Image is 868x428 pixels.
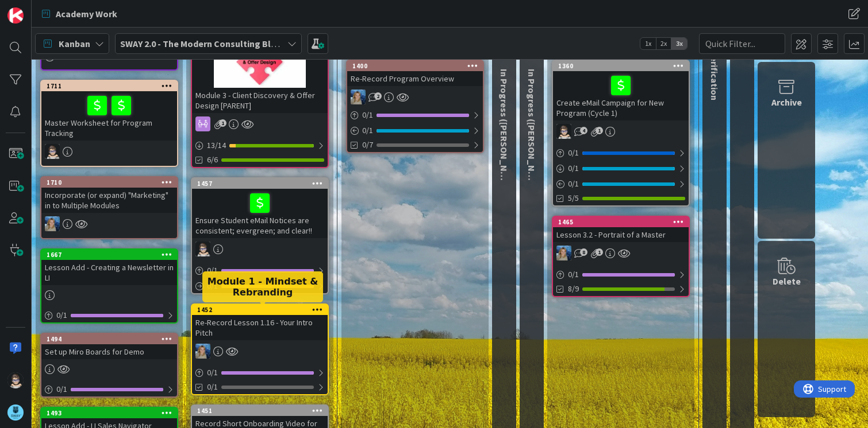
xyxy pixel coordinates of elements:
div: 1667 [41,250,177,260]
div: 1711 [41,81,177,91]
div: Delete [773,274,801,288]
span: 1 [219,119,226,127]
div: 0/1 [192,365,328,380]
img: TP [195,242,210,256]
span: 6/6 [207,154,218,166]
span: 0 / 1 [362,124,373,137]
div: 1710 [41,177,177,188]
div: 0/1 [347,108,483,122]
div: Ensure Student eMail Notices are consistent; evergreen; and clear!! [192,189,328,238]
a: 1711Master Worksheet for Program TrackingTP [40,80,178,167]
a: Module 3 - Client Discovery & Offer Design [PARENT]13/146/6 [191,20,329,168]
a: 1667Lesson Add - Creating a Newsletter in LI0/1 [40,248,178,324]
span: 0 / 1 [207,367,218,379]
div: 1452 [192,305,328,315]
div: 1400 [347,61,483,71]
div: 0/1 [553,267,689,282]
span: 1 [596,127,603,134]
div: 1710 [47,178,177,186]
span: Support [24,2,52,15]
div: TP [41,144,177,159]
div: Re-Record Program Overview [347,71,483,86]
span: Final Verification [709,29,720,100]
img: MA [556,246,571,260]
div: 1711 [47,82,177,90]
span: Academy Work [56,7,117,21]
img: MA [351,90,366,104]
img: avatar [7,404,24,421]
div: MA [41,216,177,231]
a: 1494Set up Miro Boards for Demo0/1 [40,333,178,398]
span: Kanban [59,37,90,50]
div: 1494 [47,335,177,343]
span: 8/9 [568,283,579,295]
span: 2 [374,92,382,100]
div: 1400Re-Record Program Overview [347,61,483,86]
a: Academy Work [35,3,124,24]
div: 1494Set up Miro Boards for Demo [41,334,177,359]
a: 1360Create eMail Campaign for New Program (Cycle 1)TP0/10/10/15/5 [552,60,690,207]
span: 13 / 14 [207,139,226,151]
img: TP [7,372,24,388]
div: 0/1 [347,123,483,138]
div: 1360Create eMail Campaign for New Program (Cycle 1) [553,61,689,120]
span: 0 / 1 [568,147,579,159]
span: 3x [671,38,687,49]
div: 1451 [197,407,328,415]
div: 1457 [192,178,328,189]
span: 0/7 [362,139,373,151]
div: 1711Master Worksheet for Program Tracking [41,81,177,141]
a: 1400Re-Record Program OverviewMA0/10/10/7 [346,60,484,153]
a: 1457Ensure Student eMail Notices are consistent; evergreen; and clear!!TP0/10/1 [191,177,329,294]
b: SWAY 2.0 - The Modern Consulting Blueprint [120,38,301,49]
span: 1x [640,38,656,49]
div: Module 3 - Client Discovery & Offer Design [PARENT] [192,21,328,113]
h5: Module 1 - Mindset & Rebranding [207,276,318,298]
div: TP [553,124,689,139]
div: 1493 [41,408,177,418]
div: MA [347,90,483,104]
div: 1667Lesson Add - Creating a Newsletter in LI [41,250,177,285]
span: 0 / 1 [362,109,373,121]
span: 0 / 1 [568,162,579,174]
span: 4 [580,127,587,134]
div: 0/1 [192,263,328,278]
div: 0/1 [553,161,689,176]
span: 2x [656,38,671,49]
div: Module 3 - Client Discovery & Offer Design [PARENT] [192,88,328,113]
div: 0/1 [553,177,689,191]
div: Lesson Add - Creating a Newsletter in LI [41,260,177,285]
div: TP [192,242,328,256]
div: 1710Incorporate (or expand) "Marketing" in to Multiple Modules [41,177,177,213]
span: 0 / 1 [207,264,218,277]
a: 1710Incorporate (or expand) "Marketing" in to Multiple ModulesMA [40,176,178,239]
div: 1457 [197,180,328,188]
div: MA [192,344,328,359]
div: Re-Record Lesson 1.16 - Your Intro Pitch [192,315,328,340]
div: 0/1 [192,279,328,293]
a: 1452Re-Record Lesson 1.16 - Your Intro PitchMA0/10/1 [191,304,329,395]
input: Quick Filter... [699,33,785,54]
span: In Progress (Fike) [526,69,537,195]
span: In Progress (Barb) [498,69,510,195]
div: 1465Lesson 3.2 - Portrait of a Master [553,217,689,242]
div: 1360 [553,61,689,71]
div: 1667 [47,251,177,259]
img: TP [556,124,571,139]
img: Visit kanbanzone.com [7,7,24,24]
span: 1 [596,248,603,256]
span: 0 / 1 [56,383,67,395]
img: TP [45,144,60,159]
div: MA [553,246,689,260]
div: 1360 [558,62,689,70]
span: 5/5 [568,192,579,204]
div: 1493 [47,409,177,417]
div: 1452Re-Record Lesson 1.16 - Your Intro Pitch [192,305,328,340]
div: Incorporate (or expand) "Marketing" in to Multiple Modules [41,188,177,213]
img: MA [45,216,60,231]
div: 1400 [352,62,483,70]
div: 1494 [41,334,177,344]
div: 1452 [197,306,328,314]
div: 0/1 [41,382,177,396]
div: 1465 [558,218,689,226]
